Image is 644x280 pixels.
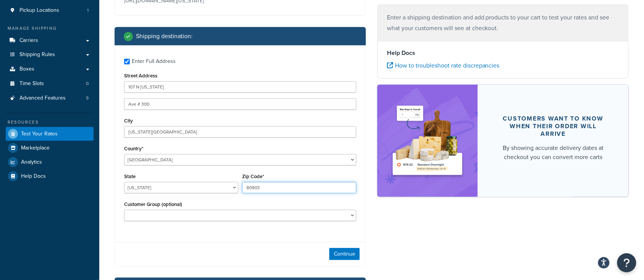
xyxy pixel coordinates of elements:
[124,73,157,79] label: Street Address
[6,3,94,18] a: Pickup Locations1
[132,56,176,67] div: Enter Full Address
[6,91,94,105] li: Advanced Features
[124,118,133,124] label: City
[617,253,636,272] button: Open Resource Center
[242,174,264,179] label: Zip Code*
[6,62,94,76] a: Boxes
[6,91,94,105] a: Advanced Features9
[329,248,360,260] button: Continue
[19,7,59,14] span: Pickup Locations
[21,159,42,166] span: Analytics
[387,48,619,58] h4: Help Docs
[19,51,55,58] span: Shipping Rules
[6,48,94,62] a: Shipping Rules
[86,80,89,87] span: 0
[6,3,94,18] li: Pickup Locations
[21,173,46,180] span: Help Docs
[21,131,58,137] span: Test Your Rates
[6,25,94,32] div: Manage Shipping
[124,174,136,179] label: State
[6,119,94,126] div: Resources
[6,34,94,48] a: Carriers
[19,80,44,87] span: Time Slots
[6,127,94,141] a: Test Your Rates
[124,59,130,64] input: Enter Full Address
[124,98,356,110] input: Apt., Suite, etc.
[496,143,610,162] div: By showing accurate delivery dates at checkout you can convert more carts
[496,115,610,138] div: Customers want to know when their order will arrive
[6,155,94,169] a: Analytics
[19,66,34,72] span: Boxes
[87,7,89,14] span: 1
[387,12,619,34] p: Enter a shipping destination and add products to your cart to test your rates and see what your c...
[6,169,94,183] a: Help Docs
[19,95,66,101] span: Advanced Features
[21,145,50,151] span: Marketplace
[6,141,94,155] a: Marketplace
[387,61,500,70] a: How to troubleshoot rate discrepancies
[6,77,94,91] a: Time Slots0
[6,77,94,91] li: Time Slots
[124,201,182,207] label: Customer Group (optional)
[86,95,89,101] span: 9
[389,96,466,185] img: feature-image-ddt-36eae7f7280da8017bfb280eaccd9c446f90b1fe08728e4019434db127062ab4.png
[19,37,38,44] span: Carriers
[136,33,193,40] h2: Shipping destination :
[124,146,143,151] label: Country*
